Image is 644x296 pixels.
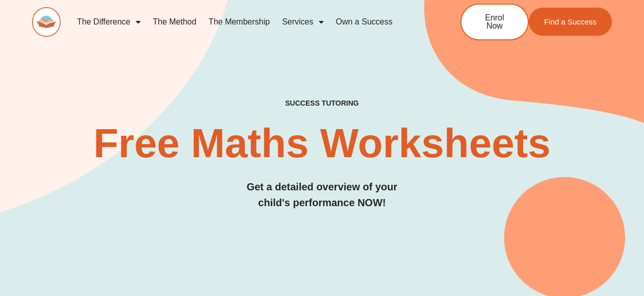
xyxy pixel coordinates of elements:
span: Enrol Now [477,14,512,30]
a: The Membership [202,10,276,34]
h4: SUCCESS TUTORING​ [32,99,612,108]
a: The Difference [71,10,147,34]
a: Enrol Now [460,4,529,40]
a: Services [276,10,329,34]
a: The Method [147,10,202,34]
nav: Menu [71,10,427,34]
span: Find a Success [544,18,597,26]
h3: Get a detailed overview of your child's performance NOW! [32,179,612,211]
a: Find a Success [529,8,612,36]
h2: Free Maths Worksheets​ [32,123,612,164]
iframe: Chat Widget [474,181,644,296]
a: Own a Success [330,10,399,34]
